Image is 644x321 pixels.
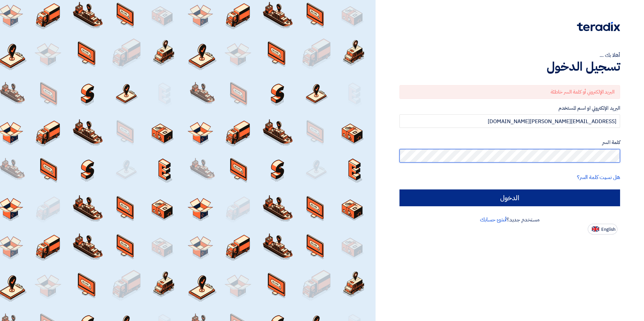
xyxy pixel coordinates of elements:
[399,51,620,59] div: أهلا بك ...
[399,189,620,206] input: الدخول
[399,59,620,74] h1: تسجيل الدخول
[399,216,620,224] div: مستخدم جديد؟
[588,224,617,235] button: English
[480,216,507,224] a: أنشئ حسابك
[577,173,620,181] a: هل نسيت كلمة السر؟
[399,104,620,112] label: البريد الإلكتروني او اسم المستخدم
[399,139,620,146] label: كلمة السر
[577,22,620,31] img: Teradix logo
[601,227,615,232] span: English
[399,85,620,99] div: البريد الإلكتروني أو كلمة السر خاطئة
[592,226,599,231] img: en-US.png
[399,114,620,128] input: أدخل بريد العمل الإلكتروني او اسم المستخدم الخاص بك ...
